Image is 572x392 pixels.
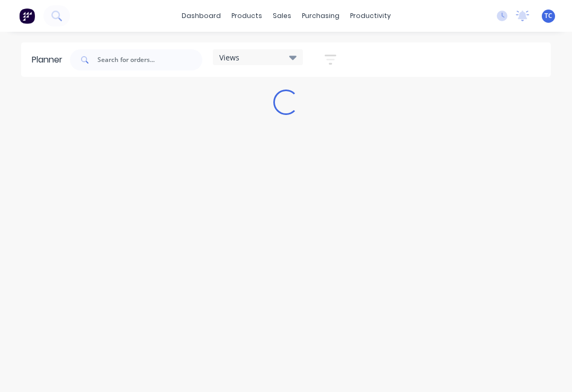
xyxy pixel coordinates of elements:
[97,49,202,70] input: Search for orders...
[32,54,68,66] div: Planner
[345,8,396,24] div: productivity
[219,52,239,63] span: Views
[544,11,552,21] span: TC
[297,8,345,24] div: purchasing
[19,8,35,24] img: Factory
[176,8,226,24] a: dashboard
[267,8,297,24] div: sales
[226,8,267,24] div: products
